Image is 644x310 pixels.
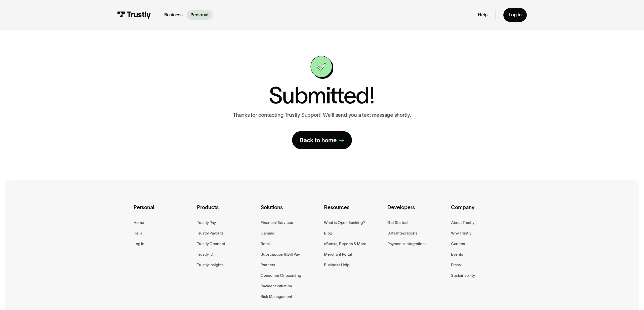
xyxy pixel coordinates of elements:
[451,262,461,268] a: Press
[134,203,193,219] div: Personal
[197,251,213,258] a: Trustly ID
[324,262,349,268] a: Business Help
[387,203,447,219] div: Developers
[261,283,292,290] a: Payment Initiation
[387,241,427,247] a: Payments Integrations
[261,251,300,258] a: Subscription & Bill Pay
[117,11,151,18] img: Trustly Logo
[300,136,337,144] div: Back to home
[197,241,225,247] a: Trustly Connect
[324,230,332,237] a: Blog
[261,262,275,268] a: Partners
[478,12,488,18] a: Help
[387,219,408,226] a: Get Started
[451,251,463,258] a: Events
[292,131,352,149] a: Back to home
[233,112,411,118] p: Thanks for contacting Trustly Support! We'll send you a text message shortly.
[197,203,256,219] div: Products
[197,230,224,237] a: Trustly Payouts
[197,219,216,226] a: Trustly Pay
[261,293,292,300] a: Risk Management
[503,8,527,22] a: Log in
[324,241,366,247] a: eBooks, Reports & More
[190,12,208,18] p: Personal
[134,230,142,237] a: Help
[451,241,465,247] a: Careers
[324,219,365,226] a: What is Open Banking?
[134,241,144,247] a: Log in
[197,262,224,268] a: Trustly Insights
[164,12,183,18] p: Business
[160,10,187,20] a: Business
[269,84,374,107] h1: Submitted!
[134,219,144,226] a: Home
[261,241,271,247] a: Retail
[261,272,301,279] a: Consumer Onboarding
[261,230,274,237] a: Gaming
[324,203,383,219] div: Resources
[451,272,475,279] a: Sustainability
[261,203,320,219] div: Solutions
[187,10,212,20] a: Personal
[451,230,471,237] a: Why Trustly
[387,230,417,237] a: Data Integrations
[451,219,474,226] a: About Trustly
[261,219,293,226] a: Financial Services
[509,12,521,18] div: Log in
[324,251,352,258] a: Merchant Portal
[451,203,510,219] div: Company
